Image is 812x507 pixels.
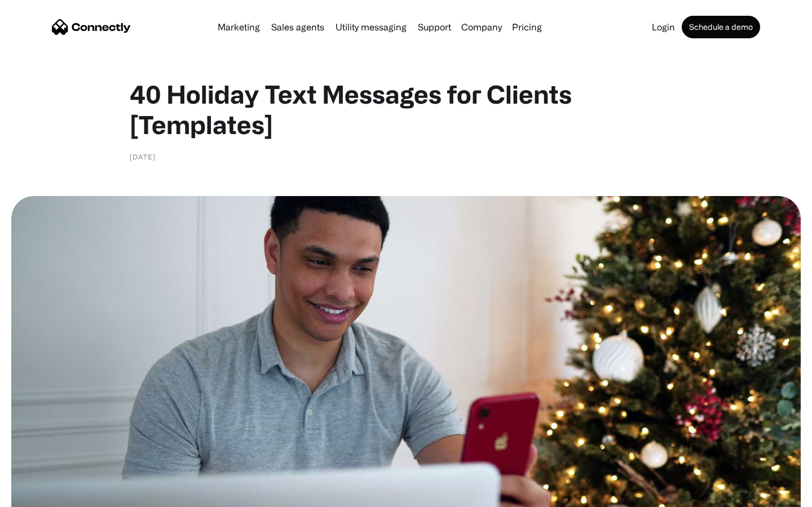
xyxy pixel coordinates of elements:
div: Company [458,19,505,35]
a: home [52,19,131,35]
a: Pricing [507,23,546,32]
aside: Language selected: English [11,487,68,503]
a: Marketing [213,23,264,32]
a: Sales agents [267,23,329,32]
h1: 40 Holiday Text Messages for Clients [Templates] [130,79,682,140]
a: Login [647,23,679,32]
a: Schedule a demo [682,16,760,38]
a: Utility messaging [331,23,411,32]
div: Company [461,19,502,35]
a: Support [413,23,456,32]
div: [DATE] [130,151,156,162]
ul: Language list [23,487,68,503]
